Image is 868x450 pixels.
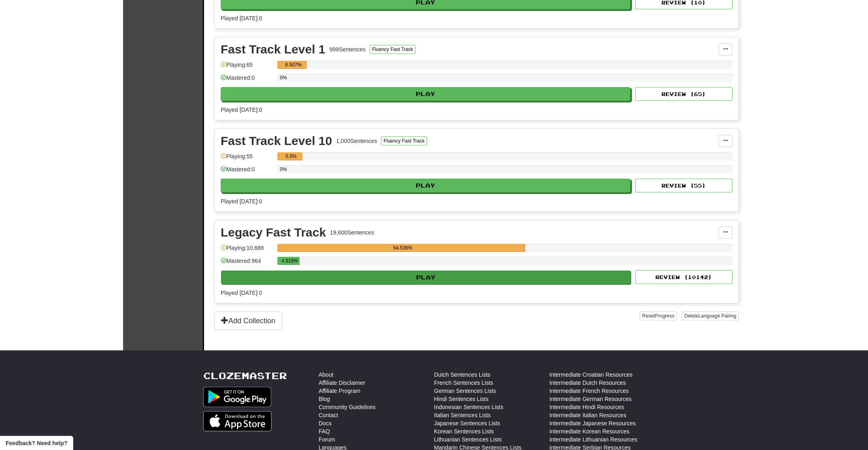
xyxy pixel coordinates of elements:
button: Review (10142) [635,270,732,284]
a: Contact [319,411,338,419]
span: Played [DATE]: 0 [221,15,262,21]
a: Lithuanian Sentences Lists [434,435,502,444]
a: Dutch Sentences Lists [434,371,490,379]
a: Indonesian Sentences Lists [434,403,503,411]
button: Fluency Fast Track [381,136,427,145]
button: Review (65) [635,87,732,101]
button: Play [221,179,630,192]
div: Mastered: 0 [221,74,273,87]
button: Review (55) [635,179,732,192]
div: Mastered: 964 [221,257,273,270]
a: Community Guidelines [319,403,376,411]
span: Played [DATE]: 0 [221,198,262,205]
div: 19,600 Sentences [330,228,374,237]
a: German Sentences Lists [434,387,496,395]
div: 999 Sentences [330,45,366,53]
a: FAQ [319,427,330,435]
span: Open feedback widget [6,439,67,447]
a: Blog [319,395,330,403]
div: 54.536% [280,244,525,252]
a: Hindi Sentences Lists [434,395,489,403]
span: Played [DATE]: 0 [221,290,262,296]
a: Docs [319,419,332,427]
a: Intermediate Korean Resources [549,427,630,435]
a: About [319,371,334,379]
div: 1,000 Sentences [336,137,377,145]
span: Progress [655,313,674,319]
div: Mastered: 0 [221,165,273,179]
a: Japanese Sentences Lists [434,419,500,427]
a: Intermediate Japanese Resources [549,419,636,427]
a: Italian Sentences Lists [434,411,491,419]
div: Playing: 65 [221,61,273,74]
a: Intermediate Lithuanian Resources [549,435,637,444]
a: Intermediate Dutch Resources [549,379,626,387]
a: Intermediate German Resources [549,395,632,403]
button: ResetProgress [640,311,677,320]
img: Get it on App Store [203,411,272,431]
a: Affiliate Disclaimer [319,379,365,387]
a: Intermediate Croatian Resources [549,371,632,379]
button: Fluency Fast Track [370,45,415,54]
span: Played [DATE]: 0 [221,107,262,113]
a: Intermediate Hindi Resources [549,403,624,411]
img: Get it on Google Play [203,387,271,407]
div: Legacy Fast Track [221,226,326,239]
a: Forum [319,435,335,444]
a: Korean Sentences Lists [434,427,494,435]
span: Language Pairing [698,313,736,319]
button: Play [221,271,631,284]
button: DeleteLanguage Pairing [682,311,739,320]
button: Add Collection [214,311,282,330]
div: Playing: 55 [221,152,273,166]
a: Intermediate Italian Resources [549,411,626,419]
div: 5.5% [280,152,302,160]
a: Clozemaster [203,371,287,381]
div: 6.507% [280,61,307,69]
div: Fast Track Level 1 [221,43,325,55]
button: Play [221,87,630,101]
a: French Sentences Lists [434,379,493,387]
a: Intermediate French Resources [549,387,629,395]
a: Affiliate Program [319,387,360,395]
div: Fast Track Level 10 [221,135,332,147]
div: 4.918% [280,257,300,265]
div: Playing: 10,689 [221,244,273,257]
